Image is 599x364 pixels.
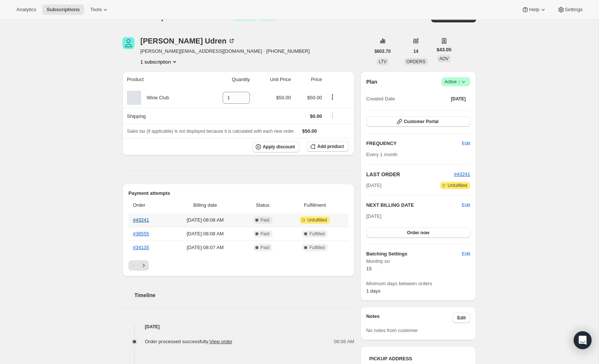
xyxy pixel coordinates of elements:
span: Tools [90,7,102,13]
a: #38555 [133,231,149,236]
span: Analytics [16,7,36,13]
span: Status [244,202,281,209]
span: Order processed successfully. [145,339,232,344]
button: Settings [553,4,587,15]
button: Product actions [140,58,178,65]
button: Shipping actions [326,111,338,119]
span: Hannah Udren [122,37,134,49]
h2: NEXT BILLING DATE [366,202,462,209]
th: Order [128,197,169,213]
h2: LAST ORDER [366,171,454,178]
span: | [459,79,460,85]
span: $50.00 [302,128,317,134]
button: Edit [458,248,475,260]
span: Paid [261,217,270,223]
button: Edit [458,138,475,149]
span: [DATE] [366,213,382,219]
button: $602.70 [370,46,395,57]
button: Subscriptions [42,4,84,15]
a: #43241 [454,171,470,177]
span: Order now [407,230,429,236]
h2: FREQUENCY [366,140,462,147]
span: Paid [261,245,270,251]
button: Add product [307,141,348,152]
span: [PERSON_NAME][EMAIL_ADDRESS][DOMAIN_NAME] · [PHONE_NUMBER] [140,48,310,55]
button: [DATE] [446,94,470,104]
button: Tools [86,4,114,15]
h3: Notes [366,313,453,323]
span: [DATE] · 08:08 AM [171,230,239,238]
h2: Payment attempts [128,190,348,197]
span: Edit [462,140,470,147]
th: Product [122,71,201,88]
span: AOV [439,56,449,61]
span: $50.00 [307,95,322,100]
button: Edit [453,313,470,323]
a: #43241 [133,217,149,223]
span: Every 1 month [366,152,398,157]
span: Created Date [366,95,395,103]
div: Open Intercom Messenger [574,331,592,349]
span: LTV [379,59,386,64]
span: $43.05 [437,46,452,54]
span: Subscriptions [47,7,80,13]
span: $0.00 [310,113,322,119]
span: Add product [317,144,344,149]
a: View order [209,339,232,344]
h2: Timeline [134,291,354,299]
span: Help [529,7,539,13]
button: Edit [462,202,470,209]
span: 08:08 AM [334,338,354,345]
button: Apply discount [252,141,300,152]
span: Fulfilled [309,231,325,237]
button: Analytics [12,4,41,15]
button: Product actions [326,93,338,101]
span: ORDERS [406,59,425,64]
span: No notes from customer [366,328,418,333]
nav: Pagination [128,260,348,271]
span: Paid [261,231,270,237]
span: Fulfillment [286,202,344,209]
h2: Plan [366,78,377,86]
span: [DATE] [451,96,466,102]
span: Active [445,78,467,86]
span: Minimum days between orders [366,280,470,287]
th: Shipping [122,108,201,124]
span: Unfulfilled [447,183,467,189]
h3: PICKUP ADDRESS [369,355,467,363]
th: Price [293,71,324,88]
span: Billing date [171,202,239,209]
span: Apply discount [263,144,295,150]
button: 14 [409,46,423,57]
span: 14 [413,48,418,54]
span: Sales tax (if applicable) is not displayed because it is calculated with each new order. [127,129,295,134]
span: 1 days [366,288,380,294]
div: Wine Club [141,94,169,102]
span: 15 [366,266,372,271]
span: [DATE] [366,182,382,189]
button: Customer Portal [366,116,470,127]
span: Customer Portal [404,119,439,125]
th: Quantity [201,71,252,88]
h6: Batching Settings [366,250,462,258]
span: $50.00 [276,95,291,100]
span: Edit [462,250,470,258]
a: #34135 [133,245,149,250]
span: $602.70 [375,48,391,54]
span: Monthly on [366,258,470,265]
th: Unit Price [252,71,293,88]
button: #43241 [454,171,470,178]
button: Order now [366,228,470,238]
span: [DATE] · 08:07 AM [171,244,239,251]
span: [DATE] · 08:08 AM [171,216,239,224]
h4: [DATE] [122,323,354,331]
span: Settings [565,7,583,13]
span: Fulfilled [309,245,325,251]
span: Unfulfilled [307,217,327,223]
button: Next [138,260,149,271]
span: Edit [457,315,466,321]
div: [PERSON_NAME] Udren [140,37,235,45]
button: Help [517,4,551,15]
